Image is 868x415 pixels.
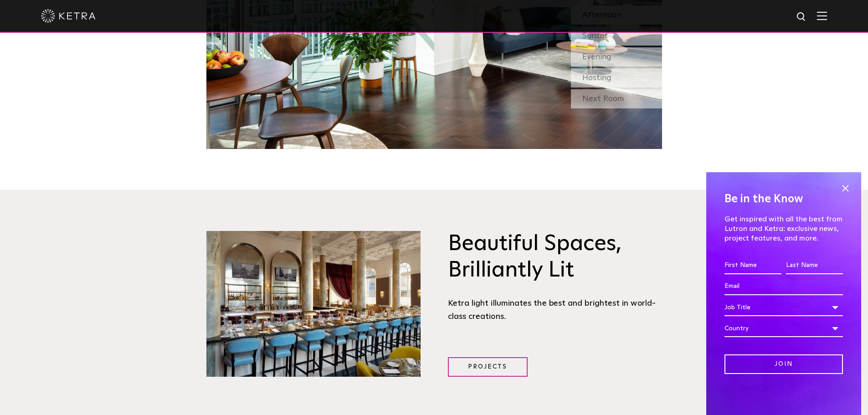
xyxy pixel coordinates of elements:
[724,299,843,316] div: Job Title
[41,9,96,23] img: ketra-logo-2019-white
[786,257,843,274] input: Last Name
[724,320,843,337] div: Country
[724,257,781,274] input: First Name
[582,74,611,82] span: Hosting
[724,215,843,243] p: Get inspired with all the best from Lutron and Ketra: exclusive news, project features, and more.
[206,231,421,377] img: Brilliantly Lit@2x
[724,278,843,295] input: Email
[448,357,528,377] a: Projects
[582,32,608,40] span: Sunset
[724,354,843,374] input: Join
[796,11,807,23] img: search icon
[448,231,662,283] h3: Beautiful Spaces, Brilliantly Lit
[817,11,827,20] img: Hamburger%20Nav.svg
[724,190,843,208] h4: Be in the Know
[582,53,611,61] span: Evening
[448,297,662,323] div: Ketra light illuminates the best and brightest in world-class creations.
[571,89,662,108] div: Next Room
